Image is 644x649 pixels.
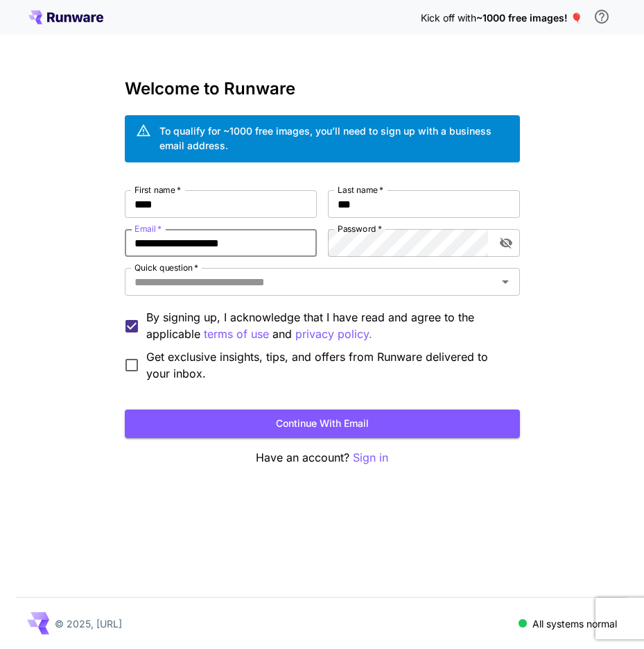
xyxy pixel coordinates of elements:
label: Email [134,223,162,235]
p: terms of use [204,326,269,343]
p: By signing up, I acknowledge that I have read and agree to the applicable and [146,309,509,343]
button: Sign in [353,449,388,466]
h3: Welcome to Runware [125,79,520,99]
span: Get exclusive insights, tips, and offers from Runware delivered to your inbox. [146,348,509,382]
button: Open [496,272,515,292]
label: Last name [338,184,383,196]
button: By signing up, I acknowledge that I have read and agree to the applicable and privacy policy. [204,326,269,343]
label: First name [134,184,181,196]
label: Quick question [134,262,198,273]
p: privacy policy. [295,326,372,343]
button: By signing up, I acknowledge that I have read and agree to the applicable terms of use and [295,326,372,343]
button: toggle password visibility [494,230,519,255]
label: Password [338,223,382,235]
button: Continue with email [125,410,520,438]
span: ~1000 free images! 🎈 [476,12,582,24]
div: To qualify for ~1000 free images, you’ll need to sign up with a business email address. [159,124,509,153]
p: All systems normal [532,616,617,631]
button: In order to qualify for free credit, you need to sign up with a business email address and click ... [588,3,616,31]
p: Have an account? [125,449,520,466]
span: Kick off with [421,12,476,24]
p: © 2025, [URL] [55,616,122,631]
